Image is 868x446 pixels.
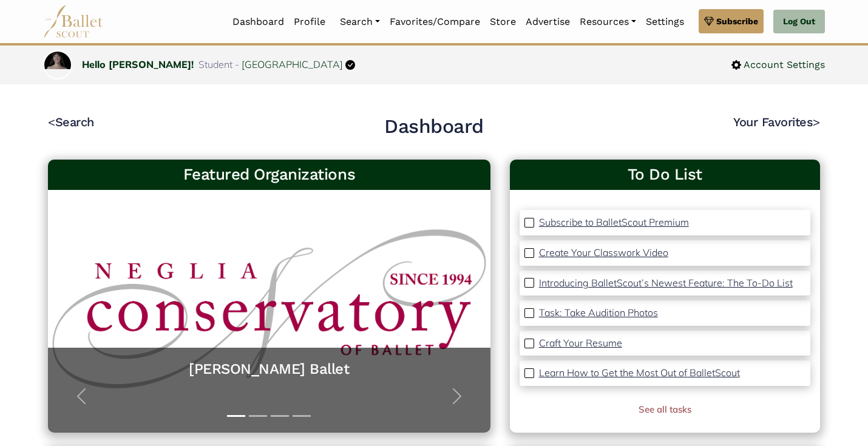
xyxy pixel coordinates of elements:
a: Hello [PERSON_NAME]! [82,58,194,70]
p: Subscribe to BalletScout Premium [539,216,689,228]
a: Store [485,9,521,35]
code: < [48,114,55,129]
a: Settings [641,9,689,35]
a: [GEOGRAPHIC_DATA] [242,58,343,70]
a: Your Favorites [733,115,820,129]
a: Account Settings [731,57,825,73]
img: profile picture [44,52,71,69]
a: [PERSON_NAME] Ballet [60,360,478,379]
span: Account Settings [741,57,825,73]
a: Introducing BalletScout’s Newest Feature: The To-Do List [539,275,793,291]
a: Profile [289,9,330,35]
a: Task: Take Audition Photos [539,305,658,321]
span: Subscribe [716,15,758,28]
span: Student [198,58,232,70]
h3: Featured Organizations [58,164,481,185]
button: Slide 1 [227,409,245,423]
p: Create Your Classwork Video [539,246,668,258]
button: Slide 2 [249,409,267,423]
code: > [813,114,820,129]
a: Resources [575,9,641,35]
p: Introducing BalletScout’s Newest Feature: The To-Do List [539,277,793,289]
a: Craft Your Resume [539,336,622,351]
h2: Dashboard [384,114,484,140]
button: Slide 4 [293,409,311,423]
a: Subscribe to BalletScout Premium [539,215,689,231]
a: To Do List [520,164,810,185]
p: Task: Take Audition Photos [539,306,658,319]
a: Log Out [773,10,825,34]
a: Advertise [521,9,575,35]
a: Learn How to Get the Most Out of BalletScout [539,365,740,381]
a: Favorites/Compare [385,9,485,35]
button: Slide 3 [271,409,289,423]
a: Search [335,9,385,35]
span: - [235,58,239,70]
p: Craft Your Resume [539,337,622,349]
a: <Search [48,115,94,129]
p: Learn How to Get the Most Out of BalletScout [539,367,740,379]
img: gem.svg [704,15,714,28]
a: Subscribe [699,9,764,33]
a: See all tasks [639,404,691,415]
a: Create Your Classwork Video [539,245,668,261]
a: Dashboard [228,9,289,35]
